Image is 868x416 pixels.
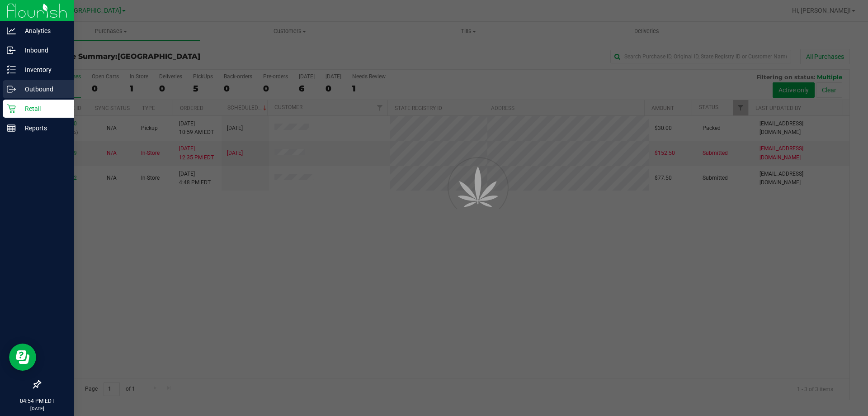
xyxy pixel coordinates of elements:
[16,45,70,56] p: Inbound
[9,344,36,371] iframe: Resource center
[7,85,16,94] inline-svg: Outbound
[7,65,16,74] inline-svg: Inventory
[7,26,16,35] inline-svg: Analytics
[7,46,16,55] inline-svg: Inbound
[16,64,70,75] p: Inventory
[16,84,70,95] p: Outbound
[16,25,70,36] p: Analytics
[7,124,16,133] inline-svg: Reports
[4,397,70,405] p: 04:54 PM EDT
[7,104,16,113] inline-svg: Retail
[16,103,70,114] p: Retail
[16,123,70,134] p: Reports
[4,405,70,412] p: [DATE]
